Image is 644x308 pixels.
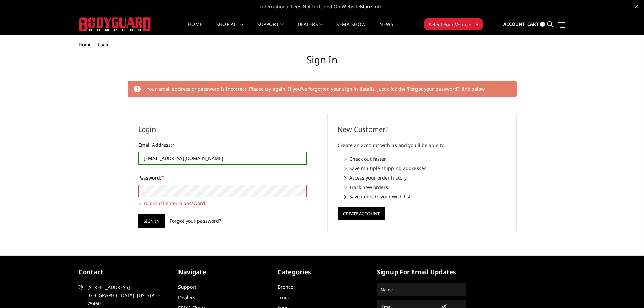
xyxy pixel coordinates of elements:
[79,42,91,48] a: Home
[378,284,465,295] input: Name
[278,294,290,301] a: Truck
[188,22,202,35] a: Home
[344,184,506,191] li: Track new orders
[79,54,566,71] h1: Sign in
[360,3,382,10] a: More Info
[424,18,483,30] button: Select Your Vehicle
[297,22,323,35] a: Dealers
[338,210,385,216] a: Create Account
[138,199,307,207] span: You must enter a password.
[610,276,644,308] iframe: Chat Widget
[503,15,525,33] a: Account
[87,283,166,308] span: [STREET_ADDRESS] [GEOGRAPHIC_DATA], [US_STATE] 75460
[178,284,196,290] a: Support
[138,124,307,135] h2: Login
[79,267,168,277] h5: contact
[338,124,506,135] h2: New Customer?
[344,155,506,162] li: Check out faster
[178,267,267,277] h5: Navigate
[138,214,165,228] input: Sign in
[379,22,393,35] a: News
[344,165,506,172] li: Save multiple shipping addresses
[527,21,539,27] span: Cart
[138,174,307,181] label: Password:
[278,267,367,277] h5: Categories
[216,22,244,35] a: shop all
[257,22,284,35] a: Support
[476,21,478,28] span: ▾
[338,207,385,220] button: Create Account
[344,174,506,181] li: Access your order history
[540,22,545,27] span: 0
[178,294,195,301] a: Dealers
[336,22,366,35] a: SEMA Show
[79,17,151,31] img: BODYGUARD BUMPERS
[138,141,307,148] label: Email Address:
[170,217,221,224] a: Forgot your password?
[527,15,545,33] a: Cart 0
[429,21,471,28] span: Select Your Vehicle
[98,42,110,48] span: Login
[503,21,525,27] span: Account
[278,284,293,290] a: Bronco
[344,193,506,200] li: Save items to your wish list
[377,267,466,277] h5: signup for email updates
[338,141,506,149] p: Create an account with us and you'll be able to:
[147,86,486,92] span: Your email address or password is incorrect. Please try again. If you've forgotten your sign in d...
